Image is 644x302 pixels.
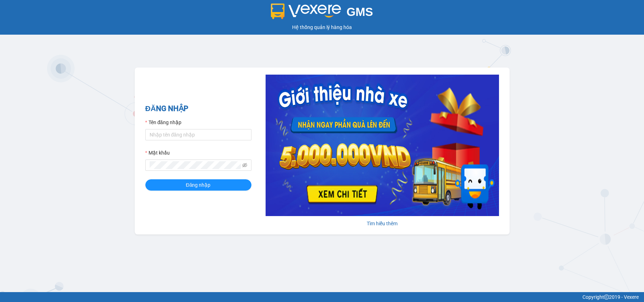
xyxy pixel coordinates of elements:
[271,11,373,16] a: GMS
[145,103,251,115] h2: ĐĂNG NHẬP
[150,161,241,169] input: Mật khẩu
[347,5,373,18] span: GMS
[242,163,247,168] span: eye-invisible
[145,118,181,126] label: Tên đăng nhập
[266,220,499,227] div: Tìm hiểu thêm
[604,295,609,300] span: copyright
[2,23,642,31] div: Hệ thống quản lý hàng hóa
[266,75,499,216] img: banner-0
[186,181,211,189] span: Đăng nhập
[271,4,341,19] img: logo 2
[5,293,639,301] div: Copyright 2019 - Vexere
[145,129,251,140] input: Tên đăng nhập
[145,179,251,191] button: Đăng nhập
[145,149,170,157] label: Mật khẩu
